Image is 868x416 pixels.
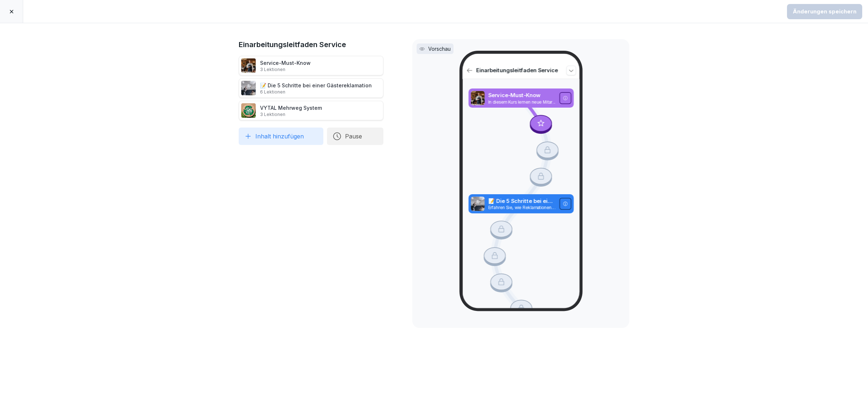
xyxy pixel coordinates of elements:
[260,104,322,117] div: VYTAL Mehrweg System
[327,128,383,145] button: Pause
[488,197,556,205] p: 📝 Die 5 Schritte bei einer Gästereklamation
[471,197,484,211] img: oxsac4sd6q4ntjxav4mftrwt.png
[241,58,256,73] img: kpon4nh320e9lf5mryu3zflh.png
[239,39,383,50] h1: Einarbeitungsleitfaden Service
[239,128,323,145] button: Inhalt hinzufügen
[428,45,451,53] p: Vorschau
[239,56,383,75] div: Service-Must-Know3 Lektionen
[260,59,311,72] div: Service-Must-Know
[260,67,311,72] p: 3 Lektionen
[488,99,556,105] p: In diesem Kurs lernen neue Mitarbeiter die wichtigsten Grundlagen und Standards für den Service b...
[260,89,372,95] p: 6 Lektionen
[787,4,862,19] button: Änderungen speichern
[471,91,484,105] img: kpon4nh320e9lf5mryu3zflh.png
[793,8,856,16] div: Änderungen speichern
[239,78,383,98] div: 📝 Die 5 Schritte bei einer Gästereklamation6 Lektionen
[476,67,563,74] p: Einarbeitungsleitfaden Service
[239,101,383,120] div: VYTAL Mehrweg System3 Lektionen
[241,81,256,95] img: oxsac4sd6q4ntjxav4mftrwt.png
[260,82,372,95] div: 📝 Die 5 Schritte bei einer Gästereklamation
[488,92,556,99] p: Service-Must-Know
[488,205,556,211] p: Erfahren Sie, wie Reklamationen als Chance zur Verbesserung genutzt werden können. Lernen Sie die...
[241,103,256,118] img: u8i1ib0ilql3mlm87z8b5j3m.png
[260,112,322,117] p: 3 Lektionen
